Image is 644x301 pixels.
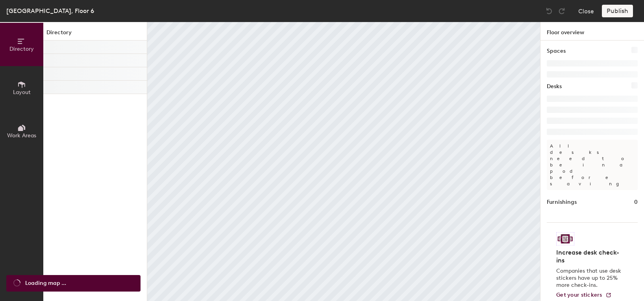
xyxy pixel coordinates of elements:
p: All desks need to be in a pod before saving [547,140,638,190]
img: Sticker logo [556,232,574,246]
a: Get your stickers [556,292,612,299]
span: Work Areas [7,132,36,139]
img: Redo [558,7,566,15]
img: Undo [545,7,553,15]
h4: Increase desk check-ins [556,249,624,264]
h1: Spaces [547,47,566,55]
button: Close [578,5,594,17]
p: Companies that use desk stickers have up to 25% more check-ins. [556,268,624,289]
span: Get your stickers [556,292,602,298]
h1: Furnishings [547,198,577,207]
div: [GEOGRAPHIC_DATA], Floor 6 [6,6,94,16]
h1: Desks [547,82,562,91]
canvas: Map [147,22,540,301]
h1: 0 [634,198,638,207]
span: Layout [13,89,31,96]
h1: Directory [43,28,147,41]
h1: Floor overview [540,22,644,41]
span: Loading map ... [25,279,66,288]
span: Directory [9,46,34,52]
